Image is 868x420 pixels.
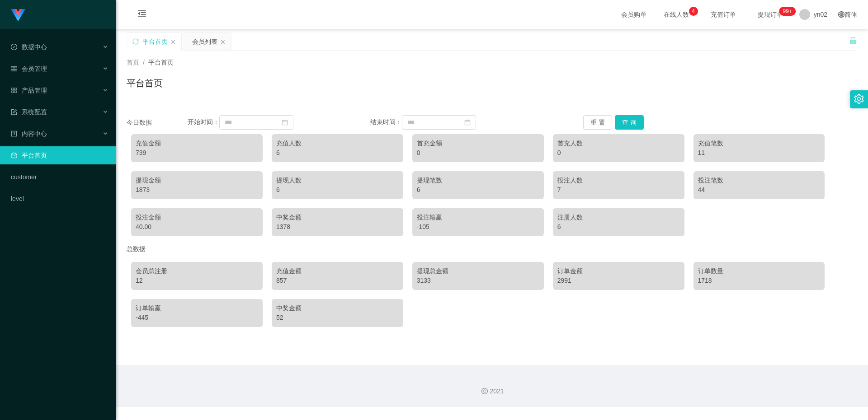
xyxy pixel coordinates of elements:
div: 投注金额 [136,213,258,222]
span: 开始时间： [188,118,219,126]
div: 订单输赢 [136,303,258,313]
i: 图标: setting [854,94,864,104]
div: 今日数据 [127,118,188,127]
sup: 4 [689,7,698,16]
div: 12 [136,276,258,285]
span: 平台首页 [148,59,174,66]
div: 会员总注册 [136,266,258,276]
i: 图标: sync [132,38,139,45]
div: -105 [417,222,539,232]
span: 产品管理 [11,87,47,94]
div: 0 [417,148,539,158]
a: customer [11,168,108,186]
button: 重 置 [583,115,612,130]
div: 40.00 [136,222,258,232]
div: 11 [698,148,821,158]
span: 在线人数 [659,11,693,18]
div: 7 [557,185,680,195]
div: 2991 [557,276,680,285]
div: 857 [276,276,399,285]
div: 中奖金额 [276,303,399,313]
i: 图标: appstore-o [11,87,17,93]
div: 6 [276,148,399,158]
i: 图标: form [11,109,17,115]
div: 1873 [136,185,258,195]
i: 图标: calendar [464,119,471,126]
div: 44 [698,185,821,195]
div: 提现笔数 [417,176,539,185]
div: 总数据 [127,241,857,257]
span: 充值订单 [706,11,741,18]
div: 投注输赢 [417,213,539,222]
div: 订单数量 [698,266,821,276]
div: 6 [557,222,680,232]
i: 图标: global [838,11,844,18]
span: / [143,59,145,66]
div: 充值金额 [136,139,258,148]
span: 提现订单 [753,11,788,18]
div: 2021 [123,387,861,396]
div: 1718 [698,276,821,285]
div: 提现总金额 [417,266,539,276]
div: 3133 [417,276,539,285]
button: 查 询 [615,115,644,130]
div: 投注笔数 [698,176,821,185]
div: 提现人数 [276,176,399,185]
i: 图标: menu-fold [127,0,157,29]
p: 4 [692,7,695,16]
i: 图标: table [11,65,17,72]
i: 图标: calendar [282,119,288,126]
i: 图标: copyright [481,388,488,394]
span: 系统配置 [11,108,47,116]
div: 注册人数 [557,213,680,222]
div: 739 [136,148,258,158]
div: 提现金额 [136,176,258,185]
div: 会员列表 [192,33,217,50]
div: 充值笔数 [698,139,821,148]
div: 1378 [276,222,399,232]
a: level [11,190,108,208]
div: 6 [276,185,399,195]
sup: 268 [779,7,795,16]
div: 首充金额 [417,139,539,148]
div: 充值人数 [276,139,399,148]
h1: 平台首页 [127,76,163,90]
div: 订单金额 [557,266,680,276]
span: 首页 [127,59,139,66]
div: 充值金额 [276,266,399,276]
div: -445 [136,313,258,322]
span: 会员管理 [11,65,47,72]
div: 首充人数 [557,139,680,148]
div: 投注人数 [557,176,680,185]
span: 数据中心 [11,43,47,51]
i: 图标: check-circle-o [11,44,17,50]
span: 结束时间： [370,118,402,126]
div: 52 [276,313,399,322]
div: 6 [417,185,539,195]
div: 中奖金额 [276,213,399,222]
div: 0 [557,148,680,158]
span: 内容中心 [11,130,47,137]
i: 图标: close [170,39,176,45]
i: 图标: profile [11,131,17,137]
div: 平台首页 [142,33,168,50]
i: 图标: close [220,39,226,45]
img: logo.9652507e.png [11,9,25,22]
i: 图标: unlock [849,37,857,45]
a: 图标: dashboard平台首页 [11,146,108,164]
